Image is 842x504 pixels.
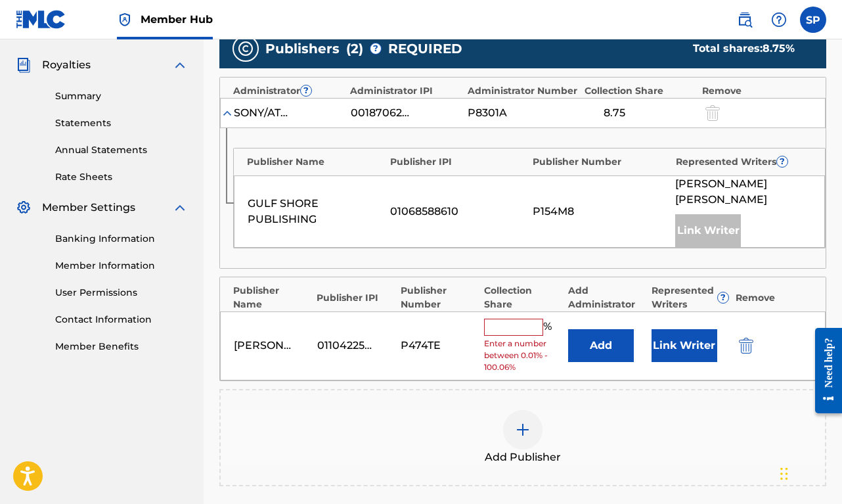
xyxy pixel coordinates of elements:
[390,204,526,219] div: 01068588610
[780,454,788,493] div: Drag
[543,319,555,336] span: %
[568,329,634,362] button: Add
[777,156,787,167] span: ?
[533,155,669,169] div: Publisher Number
[771,12,787,28] img: help
[390,155,527,169] div: Publisher IPI
[693,41,800,57] div: Total shares:
[55,232,188,246] a: Banking Information
[485,449,561,465] span: Add Publisher
[676,155,812,169] div: Represented Writers
[652,329,717,362] button: Link Writer
[388,39,462,58] span: REQUIRED
[346,39,363,58] span: ( 2 )
[766,7,792,33] div: Help
[317,291,393,305] div: Publisher IPI
[533,204,669,219] div: P154M8
[702,84,812,98] div: Remove
[484,338,561,373] span: Enter a number between 0.01% - 100.06%
[221,106,234,120] img: expand-cell-toggle
[55,259,188,273] a: Member Information
[233,84,343,98] div: Administrator
[805,316,842,424] iframe: Resource Center
[736,291,812,305] div: Remove
[737,12,753,28] img: search
[117,12,133,28] img: Top Rightsholder
[350,84,460,98] div: Administrator IPI
[55,89,188,103] a: Summary
[172,200,188,216] img: expand
[652,284,728,311] div: Represented Writers
[401,284,477,311] div: Publisher Number
[468,84,578,98] div: Administrator Number
[55,286,188,300] a: User Permissions
[55,340,188,354] a: Member Benefits
[568,284,645,311] div: Add Administrator
[42,57,91,73] span: Royalties
[763,42,795,55] span: 8.75 %
[233,284,310,311] div: Publisher Name
[265,39,340,58] span: Publishers
[248,196,384,227] div: GULF SHORE PUBLISHING
[55,116,188,130] a: Statements
[16,57,32,73] img: Royalties
[370,43,381,54] span: ?
[55,170,188,184] a: Rate Sheets
[141,12,213,27] span: Member Hub
[585,84,695,98] div: Collection Share
[301,85,311,96] span: ?
[238,41,254,57] img: publishers
[484,284,561,311] div: Collection Share
[675,176,811,208] span: [PERSON_NAME] [PERSON_NAME]
[55,143,188,157] a: Annual Statements
[800,7,826,33] div: User Menu
[776,441,842,504] iframe: Chat Widget
[247,155,384,169] div: Publisher Name
[732,7,758,33] a: Public Search
[172,57,188,73] img: expand
[515,422,531,438] img: add
[16,10,66,29] img: MLC Logo
[16,200,32,216] img: Member Settings
[718,292,728,303] span: ?
[42,200,135,216] span: Member Settings
[55,313,188,327] a: Contact Information
[739,338,753,354] img: 12a2ab48e56ec057fbd8.svg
